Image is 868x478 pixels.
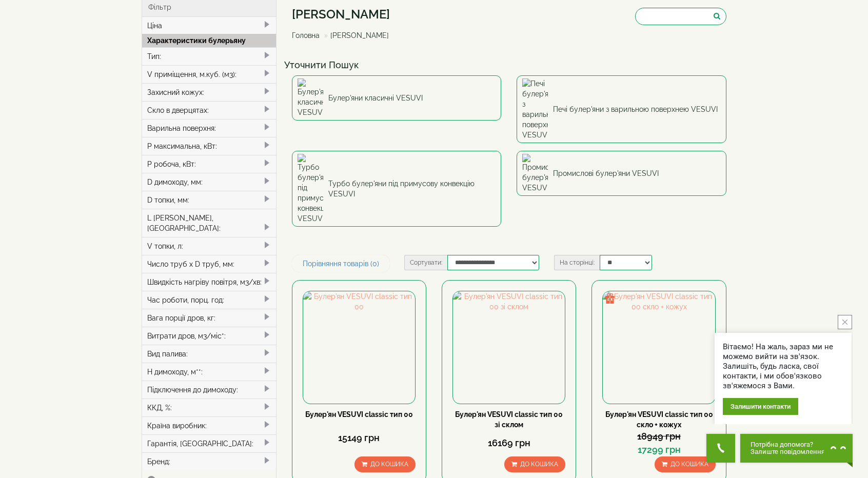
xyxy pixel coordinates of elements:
[305,410,413,419] a: Булер'ян VESUVI classic тип 00
[142,381,276,399] div: Підключення до димоходу:
[142,237,276,255] div: V топки, л:
[706,434,735,463] button: Get Call button
[404,255,447,270] label: Сортувати:
[142,101,276,119] div: Скло в дверцятах:
[142,17,276,34] div: Ціна
[602,430,715,443] div: 18949 грн
[603,291,715,403] img: Булер'ян VESUVI classic тип 00 скло + кожух
[142,155,276,173] div: P робоча, кВт:
[292,31,320,39] a: Головна
[142,173,276,191] div: D димоходу, мм:
[142,273,276,291] div: Швидкість нагріву повітря, м3/хв:
[292,75,502,121] a: Булер'яни класичні VESUVI Булер'яни класичні VESUVI
[142,291,276,309] div: Час роботи, порц. год:
[605,410,713,429] a: Булер'ян VESUVI classic тип 00 скло + кожух
[452,436,565,450] div: 16169 грн
[723,398,798,415] div: Залишити контакти
[504,456,565,472] button: До кошика
[522,154,548,193] img: Промислові булер'яни VESUVI
[142,119,276,137] div: Варильна поверхня:
[354,456,416,472] button: До кошика
[655,456,716,472] button: До кошика
[554,255,600,270] label: На сторінці:
[520,461,558,468] span: До кошика
[605,293,615,304] img: gift
[142,416,276,434] div: Країна виробник:
[142,327,276,345] div: Витрати дров, м3/міс*:
[723,342,843,391] div: Вітаємо! На жаль, зараз ми не можемо вийти на зв'язок. Залишіть, будь ласка, свої контакти, і ми ...
[517,151,726,196] a: Промислові булер'яни VESUVI Промислові булер'яни VESUVI
[517,75,726,143] a: Печі булер'яни з варильною поверхнею VESUVI Печі булер'яни з варильною поверхнею VESUVI
[142,137,276,155] div: P максимальна, кВт:
[292,151,502,227] a: Турбо булер'яни під примусову конвекцію VESUVI Турбо булер'яни під примусову конвекцію VESUVI
[455,410,563,429] a: Булер'ян VESUVI classic тип 00 зі склом
[284,60,735,70] h4: Уточнити Пошук
[303,291,415,403] img: Булер'ян VESUVI classic тип 00
[292,8,397,21] h1: [PERSON_NAME]
[453,291,565,403] img: Булер'ян VESUVI classic тип 00 зі склом
[142,34,276,47] div: Характеристики булерьяну
[303,431,416,445] div: 15149 грн
[142,309,276,327] div: Вага порції дров, кг:
[142,83,276,101] div: Захисний кожух:
[322,30,389,41] li: [PERSON_NAME]
[142,363,276,381] div: H димоходу, м**:
[740,434,853,463] button: Chat button
[751,441,825,448] span: Потрібна допомога?
[751,448,825,455] span: Залиште повідомлення
[142,345,276,363] div: Вид палива:
[370,461,408,468] span: До кошика
[142,452,276,470] div: Бренд:
[142,434,276,452] div: Гарантія, [GEOGRAPHIC_DATA]:
[292,255,390,272] a: Порівняння товарів (0)
[142,47,276,65] div: Тип:
[838,315,852,329] button: close button
[298,154,323,224] img: Турбо булер'яни під примусову конвекцію VESUVI
[602,443,715,456] div: 17299 грн
[142,255,276,273] div: Число труб x D труб, мм:
[142,399,276,416] div: ККД, %:
[670,461,708,468] span: До кошика
[142,209,276,237] div: L [PERSON_NAME], [GEOGRAPHIC_DATA]:
[522,78,548,140] img: Печі булер'яни з варильною поверхнею VESUVI
[142,65,276,83] div: V приміщення, м.куб. (м3):
[142,191,276,209] div: D топки, мм:
[298,78,323,117] img: Булер'яни класичні VESUVI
